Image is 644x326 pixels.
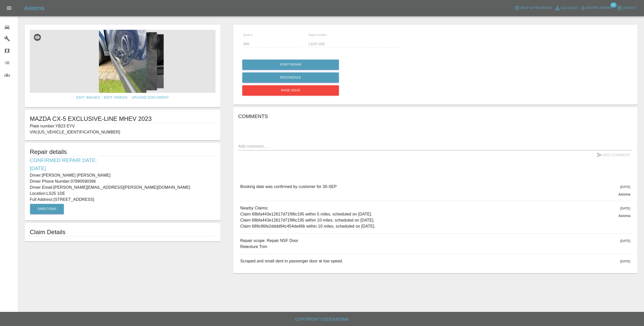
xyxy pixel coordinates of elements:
p: Full Address: [STREET_ADDRESS] [30,197,216,203]
span: 27 [610,3,616,8]
p: Driver: [PERSON_NAME] [PERSON_NAME] [30,172,216,178]
h6: Comments [238,112,632,120]
p: Driver Email: [PERSON_NAME][EMAIL_ADDRESS][PERSON_NAME][DOMAIN_NAME] [30,184,216,191]
h6: Copyright © 2025 Axioma [4,316,640,323]
h5: Axioma [24,4,44,12]
p: Plate number: YB23 EYV [30,123,216,129]
p: Scraped and small dent in passenger door at low speed. [240,258,343,264]
button: Logout [615,4,638,12]
button: Raise issue [242,85,339,96]
span: [DATE] [620,207,630,210]
span: [DATE] [620,260,630,263]
p: Booking date was confirmed by customer for 30-SEP [240,184,337,190]
button: Start Repair [242,60,339,70]
button: Notifications [579,4,613,12]
span: [DATE] [620,239,630,243]
span: Quote £ [243,33,253,36]
span: [DATE] [620,185,630,189]
p: Nearby Claims: Claim 68bfa443e12617d71f96c195 within 5 miles, scheduled on [DATE]. Claim 68bfa443... [240,205,375,229]
h6: Confirmed Repair Date: [DATE] [30,156,216,172]
p: Driver Phone Number: 07890590396 [30,178,216,184]
h1: MAZDA CX-5 EXCLUSIVE-LINE MHEV 2023 [30,115,216,123]
a: Account [553,4,579,12]
p: Axioma [618,213,630,218]
button: Help & Feedback [513,4,553,12]
p: Repair scope: Repair NSF Door Retexture Trim [240,238,298,250]
span: Repair location [309,33,327,36]
img: 202ebbe9-2a4a-4c0b-9080-30b96ea95ca9 [30,30,216,93]
a: Edit Images [74,93,102,102]
p: VIN: [US_VEHICLE_IDENTIFICATION_NUMBER] [30,129,216,135]
p: Axioma [618,192,630,197]
span: Notifications [586,5,612,11]
a: Upload Document [129,93,171,102]
span: Account [561,5,578,11]
span: Help & Feedback [520,5,552,11]
button: Open drawer [3,2,15,14]
h1: Claim Details [30,228,216,236]
p: Location: LS25 1DE [30,191,216,197]
button: Reschedule [242,72,339,83]
button: Directions [30,204,64,214]
a: Edit Videos [102,93,130,102]
h5: Repair details [30,148,216,156]
span: Logout [622,5,637,11]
